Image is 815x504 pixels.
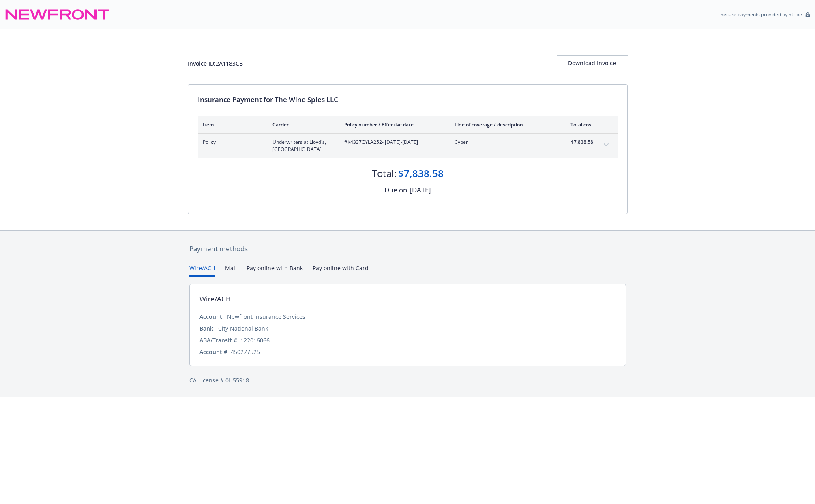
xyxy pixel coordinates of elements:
span: #K4337CYLA252 - [DATE]-[DATE] [344,139,442,146]
span: $7,838.58 [563,139,593,146]
p: Secure payments provided by Stripe [721,11,802,18]
div: Item [203,121,260,128]
div: Download Invoice [557,56,628,71]
div: Account # [199,348,227,356]
div: Carrier [272,121,331,128]
button: expand content [600,139,613,152]
div: Payment methods [189,243,626,254]
div: $7,838.58 [398,167,444,180]
button: Pay online with Card [313,264,369,277]
div: 450277525 [231,348,260,356]
div: CA License # 0H55918 [189,376,626,384]
button: Pay online with Bank [247,264,303,277]
span: Policy [203,139,260,146]
div: Total: [372,167,397,180]
div: City National Bank [218,324,268,333]
div: Due on [384,185,407,195]
div: Newfront Insurance Services [227,312,305,321]
div: [DATE] [410,185,431,195]
div: Wire/ACH [199,294,231,304]
div: Bank: [199,324,215,333]
div: Total cost [563,121,593,128]
div: PolicyUnderwriters at Lloyd's, [GEOGRAPHIC_DATA]#K4337CYLA252- [DATE]-[DATE]Cyber$7,838.58expand ... [198,134,618,158]
div: Line of coverage / description [455,121,550,128]
div: Policy number / Effective date [344,121,442,128]
span: Cyber [455,139,550,146]
div: Invoice ID: 2A1183CB [188,59,243,68]
span: Underwriters at Lloyd's, [GEOGRAPHIC_DATA] [272,139,331,153]
div: 122016066 [240,336,270,344]
div: ABA/Transit # [199,336,237,344]
button: Mail [225,264,237,277]
div: Insurance Payment for The Wine Spies LLC [198,94,618,105]
div: Account: [199,312,224,321]
button: Download Invoice [557,55,628,71]
button: Wire/ACH [189,264,215,277]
